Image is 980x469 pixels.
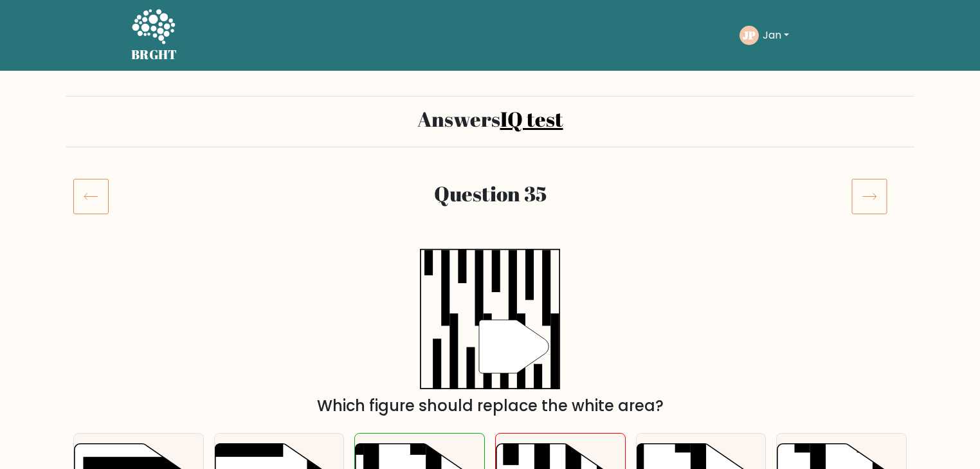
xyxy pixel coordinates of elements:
div: Which figure should replace the white area? [81,394,899,418]
a: BRGHT [131,5,177,66]
h2: Answers [73,107,907,131]
h5: BRGHT [131,47,177,62]
h2: Question 35 [144,181,836,206]
button: Jan [759,27,793,44]
a: IQ test [500,105,563,133]
text: JP [743,28,756,42]
g: " [479,320,549,374]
